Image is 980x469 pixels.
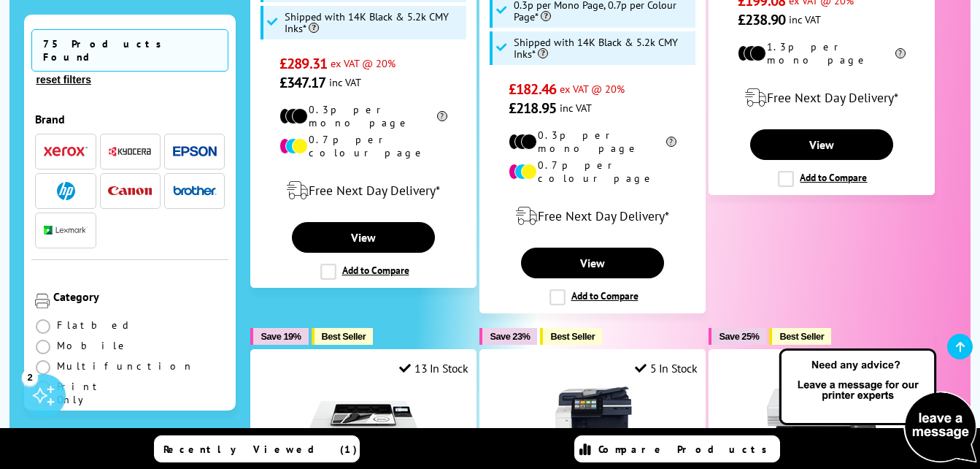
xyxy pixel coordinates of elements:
[31,29,228,72] span: 75 Products Found
[769,328,831,345] button: Best Seller
[487,196,697,237] div: modal_delivery
[57,380,130,406] span: Print Only
[779,331,824,342] span: Best Seller
[750,129,893,160] a: View
[279,133,447,159] li: 0.7p per colour page
[598,443,775,456] span: Compare Products
[540,328,602,345] button: Best Seller
[635,361,698,375] div: 5 In Stock
[514,37,691,60] span: Shipped with 14K Black & 5.2k CMY Inks*
[320,264,409,280] label: Add to Compare
[738,40,906,66] li: 1.3p per mono page
[154,435,360,462] a: Recently Viewed (1)
[57,359,194,373] span: Multifunction
[31,73,95,86] button: reset filters
[104,181,156,201] button: Canon
[35,112,225,126] div: Brand
[104,142,156,161] button: Kyocera
[39,142,92,161] button: Xerox
[550,331,595,342] span: Best Seller
[279,54,327,73] span: £289.31
[778,171,867,187] label: Add to Compare
[53,289,225,304] div: Category
[521,248,664,278] a: View
[709,328,766,345] button: Save 25%
[279,73,325,92] span: £347.17
[108,146,152,157] img: Kyocera
[39,181,92,201] button: HP
[173,186,217,196] img: Brother
[331,56,396,70] span: ex VAT @ 20%
[479,328,537,345] button: Save 23%
[789,12,821,26] span: inc VAT
[399,361,468,375] div: 13 In Stock
[258,170,468,211] div: modal_delivery
[279,103,447,129] li: 0.3p per mono page
[261,331,301,342] span: Save 19%
[108,186,152,196] img: Canon
[250,328,308,345] button: Save 19%
[776,346,980,466] img: Open Live Chat window
[57,182,75,200] img: HP
[560,101,592,115] span: inc VAT
[169,142,221,161] button: Epson
[57,319,134,332] span: Flatbed
[44,147,88,157] img: Xerox
[560,82,625,96] span: ex VAT @ 20%
[285,11,462,34] span: Shipped with 14K Black & 5.2k CMY Inks*
[509,99,556,118] span: £218.95
[717,77,926,118] div: modal_delivery
[574,435,780,462] a: Compare Products
[509,129,676,155] li: 0.3p per mono page
[292,222,435,253] a: View
[738,10,785,29] span: £238.90
[509,159,676,185] li: 0.7p per colour page
[549,289,638,305] label: Add to Compare
[509,80,556,99] span: £182.46
[173,146,217,157] img: Epson
[312,328,374,345] button: Best Seller
[169,181,221,201] button: Brother
[490,331,530,342] span: Save 23%
[329,75,361,89] span: inc VAT
[57,339,129,352] span: Mobile
[22,369,38,385] div: 2
[39,221,92,240] button: Lexmark
[322,331,366,342] span: Best Seller
[44,226,88,235] img: Lexmark
[35,294,50,308] img: Category
[719,331,759,342] span: Save 25%
[163,443,358,456] span: Recently Viewed (1)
